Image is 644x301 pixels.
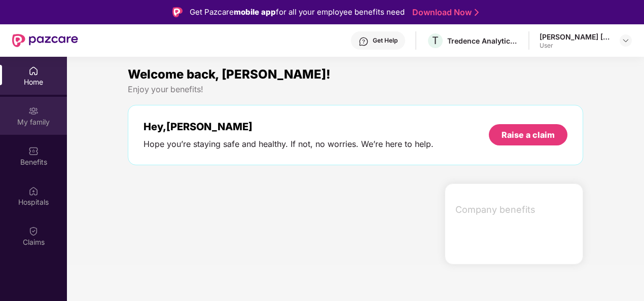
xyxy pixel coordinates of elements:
img: New Pazcare Logo [12,34,78,47]
div: Hope you’re staying safe and healthy. If not, no worries. We’re here to help. [144,139,434,149]
span: T [432,34,439,47]
img: Stroke [475,7,479,18]
img: svg+xml;base64,PHN2ZyBpZD0iQmVuZWZpdHMiIHhtbG5zPSJodHRwOi8vd3d3LnczLm9yZy8yMDAwL3N2ZyIgd2lkdGg9Ij... [28,146,39,156]
div: [PERSON_NAME] [PERSON_NAME] [540,32,611,42]
div: Tredence Analytics Solutions Private Limited [447,36,518,46]
div: Get Pazcare for all your employee benefits need [190,6,405,18]
img: svg+xml;base64,PHN2ZyBpZD0iSG9tZSIgeG1sbnM9Imh0dHA6Ly93d3cudzMub3JnLzIwMDAvc3ZnIiB3aWR0aD0iMjAiIG... [28,66,39,76]
strong: mobile app [234,7,276,17]
div: Hey, [PERSON_NAME] [144,121,434,133]
img: svg+xml;base64,PHN2ZyBpZD0iQ2xhaW0iIHhtbG5zPSJodHRwOi8vd3d3LnczLm9yZy8yMDAwL3N2ZyIgd2lkdGg9IjIwIi... [28,226,39,236]
div: Company benefits [449,197,583,223]
a: Download Now [412,7,476,18]
span: Welcome back, [PERSON_NAME]! [128,67,331,82]
div: Raise a claim [502,129,555,140]
img: Logo [172,7,183,17]
img: svg+xml;base64,PHN2ZyBpZD0iSGVscC0zMngzMiIgeG1sbnM9Imh0dHA6Ly93d3cudzMub3JnLzIwMDAvc3ZnIiB3aWR0aD... [359,36,369,47]
img: svg+xml;base64,PHN2ZyB3aWR0aD0iMjAiIGhlaWdodD0iMjAiIHZpZXdCb3g9IjAgMCAyMCAyMCIgZmlsbD0ibm9uZSIgeG... [28,106,39,116]
span: Company benefits [455,203,575,217]
div: Get Help [373,36,398,45]
img: svg+xml;base64,PHN2ZyBpZD0iSG9zcGl0YWxzIiB4bWxucz0iaHR0cDovL3d3dy53My5vcmcvMjAwMC9zdmciIHdpZHRoPS... [28,186,39,196]
img: svg+xml;base64,PHN2ZyBpZD0iRHJvcGRvd24tMzJ4MzIiIHhtbG5zPSJodHRwOi8vd3d3LnczLm9yZy8yMDAwL3N2ZyIgd2... [622,36,630,45]
div: User [540,42,611,50]
div: Enjoy your benefits! [128,84,583,95]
